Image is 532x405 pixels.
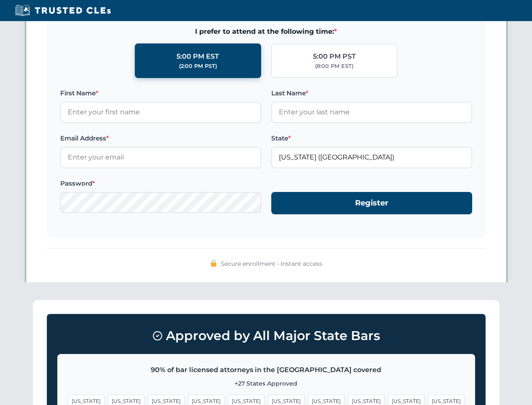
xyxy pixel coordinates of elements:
[60,102,261,123] input: Enter your first name
[271,88,472,98] label: Last Name
[271,192,472,214] button: Register
[271,102,472,123] input: Enter your last name
[57,324,475,347] h3: Approved by All Major State Bars
[179,62,217,70] div: (2:00 PM PST)
[221,259,322,268] span: Secure enrollment • Instant access
[60,178,261,189] label: Password
[271,147,472,168] input: Florida (FL)
[68,364,465,375] p: 90% of bar licensed attorneys in the [GEOGRAPHIC_DATA] covered
[210,260,217,267] img: 🔒
[60,147,261,168] input: Enter your email
[176,51,219,62] div: 5:00 PM EST
[60,26,472,37] span: I prefer to attend at the following time:
[313,51,356,62] div: 5:00 PM PST
[13,4,113,17] img: Trusted CLEs
[68,379,465,388] p: +27 States Approved
[271,133,472,143] label: State
[60,133,261,143] label: Email Address
[315,62,353,70] div: (8:00 PM EST)
[60,88,261,98] label: First Name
